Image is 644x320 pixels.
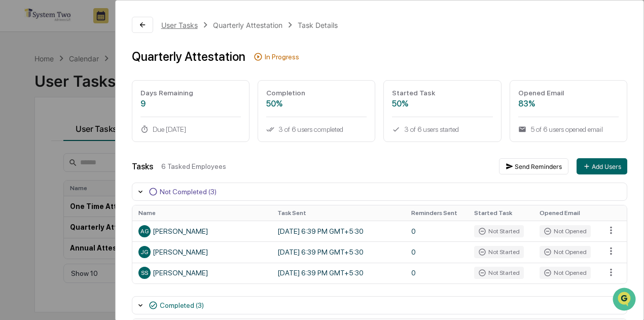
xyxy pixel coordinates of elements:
div: Days Remaining [140,89,241,97]
span: AG [140,228,149,235]
img: 1746055101610-c473b297-6a78-478c-a979-82029cc54cd1 [10,77,28,95]
div: 3 of 6 users completed [266,125,367,133]
div: 🖐️ [10,128,18,136]
th: Reminders Sent [405,205,468,221]
th: Task Sent [271,205,405,221]
span: Pylon [101,171,123,179]
div: Not Started [474,246,524,258]
td: 0 [405,221,468,241]
div: 🔎 [10,148,18,156]
td: 0 [405,241,468,262]
div: We're offline, we'll be back soon [34,87,132,95]
a: 🖐️Preclearance [6,123,69,141]
p: How can we help? [10,21,185,37]
td: 0 [405,263,468,283]
td: [DATE] 6:39 PM GMT+5:30 [271,263,405,283]
a: 🔎Data Lookup [6,143,68,161]
iframe: Open customer support [612,287,639,314]
div: 50% [392,99,492,109]
div: [PERSON_NAME] [138,225,265,237]
div: Not Started [474,267,524,279]
div: Task Details [298,21,338,29]
div: 🗄️ [74,128,82,136]
div: User Tasks [161,21,198,29]
span: Data Lookup [20,147,64,157]
div: Not Opened [540,246,591,258]
span: JG [140,248,148,256]
div: Start new chat [34,77,166,87]
div: In Progress [265,53,299,61]
a: 🗄️Attestations [69,123,130,141]
div: 83% [518,99,619,109]
td: [DATE] 6:39 PM GMT+5:30 [271,221,405,241]
div: 5 of 6 users opened email [518,125,619,133]
div: 3 of 6 users started [392,125,492,133]
div: 50% [266,99,367,109]
span: SS [141,269,148,276]
th: Name [132,205,271,221]
div: Completion [266,89,367,97]
div: Not Opened [540,267,591,279]
div: [PERSON_NAME] [138,267,265,279]
div: Not Opened [540,225,591,237]
span: Attestations [84,127,126,137]
button: Start new chat [172,80,185,92]
th: Started Task [468,205,534,221]
a: Powered byPylon [71,171,123,179]
div: Not Started [474,225,524,237]
div: Quarterly Attestation [132,49,245,64]
th: Opened Email [533,205,599,221]
div: Not Completed (3) [160,188,217,196]
div: 9 [140,99,241,109]
div: Completed (3) [160,301,204,309]
div: Started Task [392,89,492,97]
div: [PERSON_NAME] [138,246,265,258]
div: Due [DATE] [140,125,241,133]
td: [DATE] 6:39 PM GMT+5:30 [271,241,405,262]
span: Preclearance [20,127,65,137]
div: Opened Email [518,89,619,97]
div: Tasks [132,162,153,171]
button: Add Users [577,158,627,174]
div: Quarterly Attestation [213,21,282,29]
button: Send Reminders [499,158,568,174]
div: 6 Tasked Employees [161,162,491,170]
